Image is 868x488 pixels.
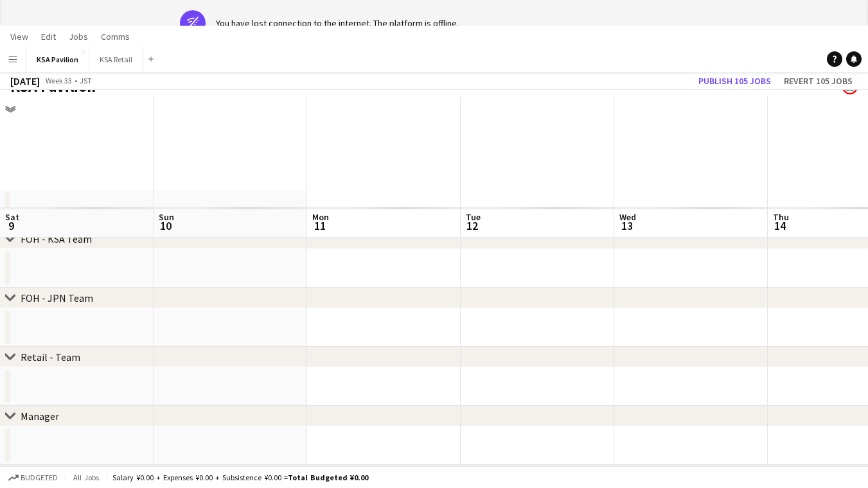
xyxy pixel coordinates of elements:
[71,473,102,482] span: All jobs
[693,73,776,89] button: Publish 105 jobs
[617,218,636,233] span: 13
[157,218,174,233] span: 10
[10,74,40,87] div: [DATE]
[773,211,789,223] span: Thu
[216,17,459,29] div: You have lost connection to the internet. The platform is offline.
[112,473,368,482] div: Salary ¥0.00 + Expenses ¥0.00 + Subsistence ¥0.00 =
[64,28,93,45] a: Jobs
[159,211,174,223] span: Sun
[288,473,368,482] span: Total Budgeted ¥0.00
[69,31,88,42] span: Jobs
[21,292,93,304] div: FOH - JPN Team
[464,218,481,233] span: 12
[310,218,329,233] span: 11
[6,471,60,485] button: Budgeted
[26,47,89,72] button: KSA Pavilion
[619,211,636,223] span: Wed
[779,73,858,89] button: Revert 105 jobs
[89,47,143,72] button: KSA Retail
[96,28,135,45] a: Comms
[36,28,61,45] a: Edit
[101,31,130,42] span: Comms
[771,218,789,233] span: 14
[21,473,58,482] span: Budgeted
[3,218,19,233] span: 9
[466,211,481,223] span: Tue
[21,410,59,423] div: Manager
[41,31,56,42] span: Edit
[80,76,92,85] div: JST
[21,351,80,363] div: Retail - Team
[21,232,92,245] div: FOH - KSA Team
[5,211,19,223] span: Sat
[312,211,329,223] span: Mon
[10,31,28,42] span: View
[42,76,75,85] span: Week 33
[5,28,33,45] a: View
